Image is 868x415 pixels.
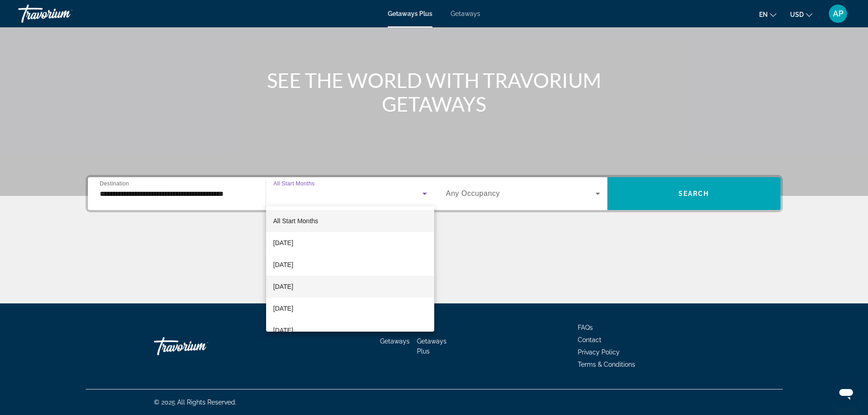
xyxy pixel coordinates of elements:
span: [DATE] [273,325,293,336]
span: [DATE] [273,259,293,270]
iframe: Button to launch messaging window [832,379,861,408]
span: All Start Months [273,217,318,225]
span: [DATE] [273,237,293,248]
span: [DATE] [273,281,293,292]
span: [DATE] [273,303,293,314]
